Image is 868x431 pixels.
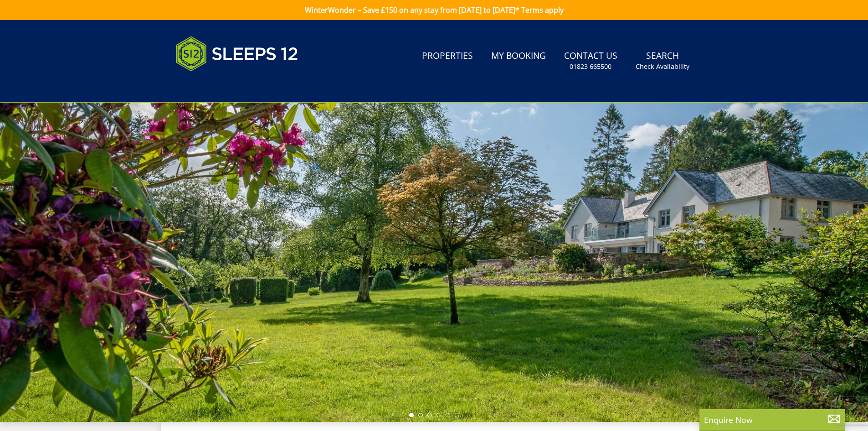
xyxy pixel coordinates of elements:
[632,46,693,76] a: SearchCheck Availability
[171,82,267,90] iframe: Customer reviews powered by Trustpilot
[175,31,298,77] img: Sleeps 12
[636,62,689,71] small: Check Availability
[560,46,621,76] a: Contact Us01823 665500
[570,62,611,71] small: 01823 665500
[418,46,477,67] a: Properties
[704,414,841,426] p: Enquire Now
[488,46,550,67] a: My Booking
